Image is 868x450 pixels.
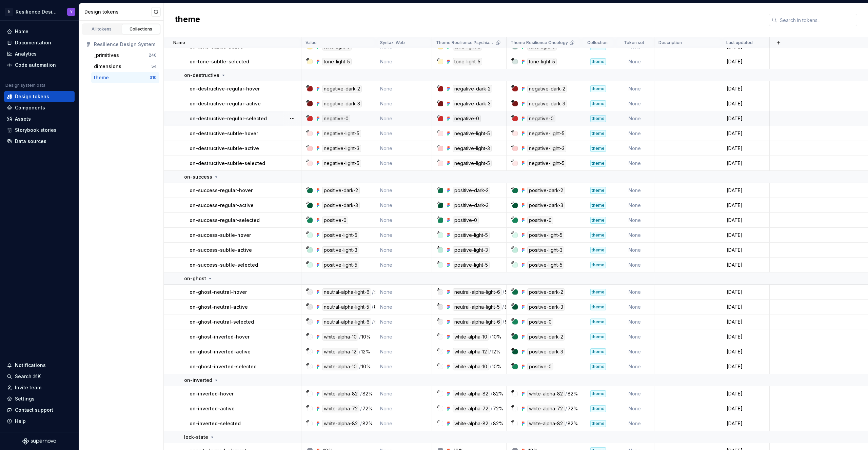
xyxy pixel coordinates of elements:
div: 54 [151,64,157,69]
h2: theme [175,14,200,26]
div: 82% [362,420,373,427]
svg: Supernova Logo [22,438,56,445]
td: None [615,81,654,96]
div: negative-light-5 [322,160,361,167]
div: positive-light-5 [322,231,359,239]
div: 8% [505,303,512,311]
p: on-destructive-regular-hover [190,85,260,92]
div: positive-dark-3 [527,348,565,355]
div: Help [15,418,26,425]
div: / [491,390,492,397]
button: _primitives240 [91,50,159,61]
a: Assets [4,114,75,124]
p: on-ghost-neutral-hover [190,289,247,295]
button: Notifications [4,360,75,371]
div: / [502,318,504,326]
div: negative-light-3 [453,145,492,152]
div: positive-light-5 [453,231,490,239]
p: on-destructive [184,72,219,79]
div: neutral-alpha-light-6 [453,288,502,296]
td: None [615,141,654,156]
div: _primitives [94,52,119,59]
div: 72% [568,405,578,412]
div: R [5,8,13,16]
p: on-success-regular-hover [190,187,253,194]
div: / [359,348,360,355]
p: on-ghost-inverted-selected [190,363,257,370]
div: white-alpha-82 [527,420,565,427]
p: Name [173,40,185,45]
div: 82% [568,420,578,427]
div: negative-dark-3 [527,100,567,107]
a: Invite team [4,382,75,393]
p: on-success-subtle-selected [190,262,258,268]
td: None [615,111,654,126]
div: [DATE] [723,100,769,107]
div: 10% [361,363,371,370]
div: / [491,405,492,412]
div: / [372,318,374,326]
div: positive-dark-2 [527,187,565,194]
div: [DATE] [723,363,769,370]
div: [DATE] [723,420,769,427]
div: theme [590,262,606,268]
div: negative-light-3 [527,145,566,152]
div: 10% [361,333,371,341]
td: None [376,111,432,126]
div: theme [590,85,606,92]
div: Resilience Design System [94,41,157,48]
td: None [376,213,432,228]
td: None [615,285,654,300]
div: 8% [374,303,382,311]
div: positive-light-3 [322,246,359,254]
div: Collections [124,26,158,32]
div: positive-dark-2 [527,288,565,296]
div: negative-0 [322,115,350,122]
div: [DATE] [723,289,769,295]
td: None [376,126,432,141]
button: Help [4,416,75,427]
div: positive-0 [527,217,553,224]
div: Search ⌘K [15,373,41,380]
p: on-success-subtle-hover [190,232,251,239]
p: on-inverted [184,377,212,384]
div: Data sources [15,138,46,145]
p: on-destructive-subtle-hover [190,130,258,137]
div: / [360,405,362,412]
div: Assets [15,116,31,122]
div: Design tokens [84,8,151,15]
div: theme [94,74,109,81]
div: Components [15,104,45,111]
div: Storybook stories [15,127,57,134]
td: None [615,243,654,258]
div: positive-light-3 [453,246,490,254]
td: None [376,183,432,198]
div: 5% [374,318,382,326]
div: theme [590,130,606,137]
div: positive-light-5 [453,261,490,269]
a: Data sources [4,136,75,147]
div: 240 [149,53,157,58]
div: negative-light-5 [527,130,566,137]
div: [DATE] [723,390,769,397]
div: Code automation [15,62,56,68]
div: positive-light-5 [322,261,359,269]
p: Collection [587,40,608,45]
a: Components [4,102,75,113]
div: / [489,348,491,355]
a: dimensions54 [91,61,159,72]
td: None [615,300,654,314]
div: theme [590,145,606,152]
p: on-ghost [184,275,206,282]
div: white-alpha-72 [527,405,565,412]
input: Search in tokens... [777,14,857,26]
div: 82% [493,420,504,427]
td: None [615,96,654,111]
div: theme [590,202,606,209]
div: positive-0 [527,318,553,326]
div: theme [590,304,606,310]
div: positive-dark-3 [527,303,565,311]
div: 10% [492,363,501,370]
div: [DATE] [723,333,769,340]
